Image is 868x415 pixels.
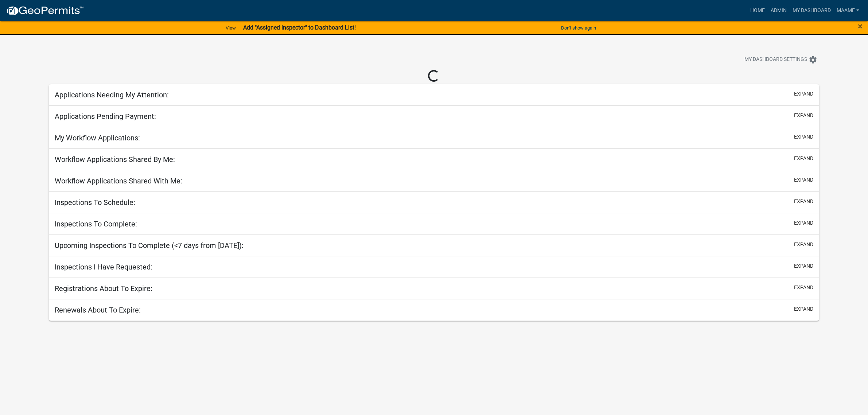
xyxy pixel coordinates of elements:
button: expand [794,262,813,270]
button: expand [794,241,813,248]
button: expand [794,133,813,141]
h5: Applications Needing My Attention: [55,90,169,99]
button: Close [858,22,863,31]
button: expand [794,198,813,205]
a: Home [747,4,768,18]
h5: Applications Pending Payment: [55,112,156,121]
h5: Renewals About To Expire: [55,306,141,314]
span: × [858,21,863,31]
button: expand [794,305,813,313]
strong: Add "Assigned Inspector" to Dashboard List! [243,24,356,31]
button: My Dashboard Settingssettings [739,53,823,67]
h5: Upcoming Inspections To Complete (<7 days from [DATE]): [55,241,244,250]
button: expand [794,284,813,291]
i: settings [809,55,817,64]
button: expand [794,155,813,162]
h5: Inspections To Schedule: [55,198,135,207]
button: expand [794,219,813,227]
a: View [223,22,239,34]
h5: Workflow Applications Shared With Me: [55,177,182,185]
button: expand [794,90,813,98]
button: expand [794,176,813,184]
a: My Dashboard [790,4,834,18]
h5: Inspections I Have Requested: [55,263,152,271]
a: Admin [768,4,790,18]
h5: Inspections To Complete: [55,220,137,228]
button: Don't show again [558,22,599,34]
button: expand [794,112,813,119]
a: Maame [834,4,862,18]
h5: Registrations About To Expire: [55,284,152,293]
span: My Dashboard Settings [744,55,807,64]
h5: My Workflow Applications: [55,133,140,142]
h5: Workflow Applications Shared By Me: [55,155,175,164]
